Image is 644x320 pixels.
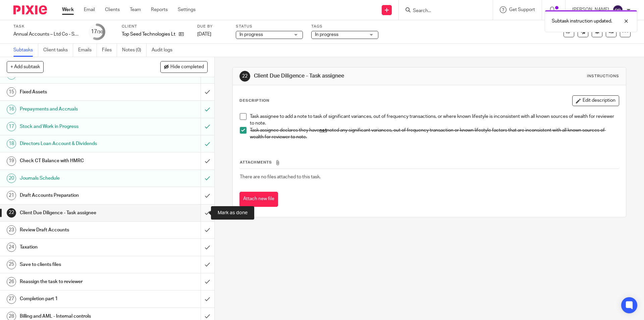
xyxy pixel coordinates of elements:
div: 27 [7,294,16,304]
h1: Reassign the task to reviewer [20,277,136,287]
a: Clients [105,6,120,13]
a: Emails [78,44,97,57]
h1: Fixed Assets [20,87,136,97]
a: Notes (0) [122,44,147,57]
h1: Save to clients files [20,260,136,270]
img: svg%3E [612,5,623,15]
div: 22 [7,208,16,218]
a: Team [130,6,141,13]
h1: Client Due Diligence - Task assignee [254,73,444,80]
img: Pixie [13,5,47,14]
a: Email [84,6,95,13]
p: Task assignee declares they have noted any significant variances, out of frequency transaction or... [250,127,619,141]
a: Reports [151,6,168,13]
h1: Client Due Diligence - Task assignee [20,208,136,218]
a: Audit logs [152,44,177,57]
span: Attachments [240,161,272,164]
a: Files [102,44,117,57]
p: Subtask instruction updated. [552,18,612,25]
div: Annual Accounts – Ltd Co - Software [13,31,80,38]
div: 16 [7,105,16,114]
div: 26 [7,277,16,286]
p: Task assignee to add a note to task of significant variances, out of frequency transactions, or w... [250,113,619,127]
span: Hide completed [170,64,204,70]
div: 17 [7,122,16,131]
h1: Review Draft Accounts [20,225,136,235]
div: Instructions [587,74,619,79]
span: In progress [239,32,263,37]
small: /30 [97,30,103,34]
span: There are no files attached to this task. [240,175,321,179]
h1: Stock and Work in Progress [20,122,136,132]
h1: Prepayments and Accruals [20,104,136,114]
h1: Check CT Balance with HMRC [20,156,136,166]
button: + Add subtask [7,61,44,73]
label: Status [236,24,303,29]
a: Settings [178,6,196,13]
div: 22 [239,71,250,82]
span: [DATE] [197,32,211,37]
button: Edit description [572,95,619,106]
div: 21 [7,191,16,200]
button: Hide completed [160,61,208,73]
h1: Draft Accounts Preparation [20,190,136,200]
a: Client tasks [43,44,73,57]
div: 25 [7,260,16,269]
label: Client [122,24,189,29]
p: Top Seed Technologies Ltd [122,31,175,38]
div: 20 [7,174,16,183]
u: not [319,128,327,133]
label: Tags [311,24,378,29]
div: 18 [7,139,16,148]
div: 24 [7,242,16,252]
span: In progress [315,32,338,37]
div: 15 [7,87,16,97]
a: Subtasks [13,44,38,57]
div: 17 [91,28,103,36]
div: 23 [7,225,16,235]
p: Description [239,98,269,103]
h1: Journals Schedule [20,173,136,183]
a: Work [62,6,74,13]
div: 19 [7,156,16,166]
h1: Taxation [20,242,136,252]
h1: Completion part 1 [20,294,136,304]
h1: Directors Loan Account & Dividends [20,139,136,149]
label: Due by [197,24,227,29]
button: Attach new file [239,192,278,207]
label: Task [13,24,80,29]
